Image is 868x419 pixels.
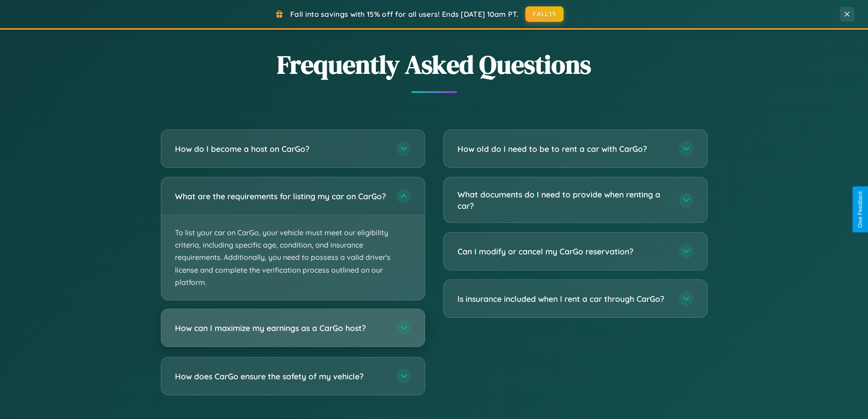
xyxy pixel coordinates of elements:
[161,47,708,82] h2: Frequently Asked Questions
[525,6,564,22] button: FALL15
[175,322,387,334] h3: How can I maximize my earnings as a CarGo host?
[175,371,387,382] h3: How does CarGo ensure the safety of my vehicle?
[457,293,670,305] h3: Is insurance included when I rent a car through CarGo?
[857,191,863,228] div: Give Feedback
[457,189,670,211] h3: What documents do I need to provide when renting a car?
[457,246,670,257] h3: Can I modify or cancel my CarGo reservation?
[161,215,425,300] p: To list your car on CarGo, your vehicle must meet our eligibility criteria, including specific ag...
[457,143,670,155] h3: How old do I need to be to rent a car with CarGo?
[175,191,387,202] h3: What are the requirements for listing my car on CarGo?
[175,143,387,155] h3: How do I become a host on CarGo?
[290,10,519,19] span: Fall into savings with 15% off for all users! Ends [DATE] 10am PT.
